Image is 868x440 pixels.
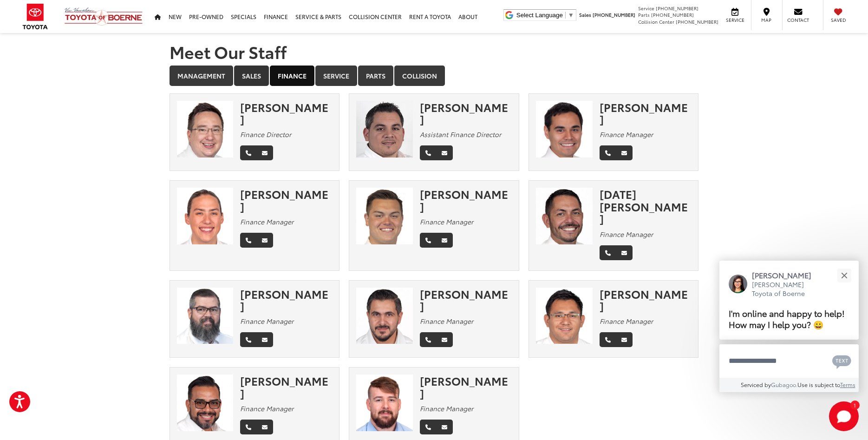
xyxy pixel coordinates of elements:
p: [PERSON_NAME] [752,270,821,280]
h1: Meet Our Staff [170,42,699,61]
button: Chat with SMS [829,350,854,371]
div: [PERSON_NAME] [600,101,692,125]
span: 1 [854,403,856,407]
em: Assistant Finance Director [420,130,501,139]
em: Finance Manager [600,316,653,326]
div: [PERSON_NAME] [240,188,332,212]
a: Email [256,332,273,347]
span: Saved [828,17,848,23]
svg: Start Chat [829,401,859,431]
span: I'm online and happy to help! How may I help you? 😀 [729,307,845,330]
svg: Text [832,354,851,369]
span: [PHONE_NUMBER] [651,11,694,18]
div: Department Tabs [170,66,699,87]
a: Email [256,145,273,160]
span: Serviced by [741,381,771,388]
a: Email [436,145,453,160]
span: Service [724,17,745,23]
em: Finance Manager [420,217,473,226]
p: [PERSON_NAME] Toyota of Boerne [752,280,821,298]
a: Email [256,420,273,434]
span: [PHONE_NUMBER] [676,18,718,25]
img: Vic Vaughan Toyota of Boerne [64,7,143,26]
div: [PERSON_NAME] [420,188,512,212]
a: Phone [420,233,437,248]
a: Phone [600,332,616,347]
a: Phone [600,145,616,160]
span: Parts [638,11,650,18]
a: Finance [270,66,314,86]
span: Sales [579,11,591,18]
a: Terms [840,381,855,388]
img: Christian Morf [356,374,413,431]
span: Service [638,5,654,12]
button: Toggle Chat Window [829,401,859,431]
div: [PERSON_NAME] [240,288,332,312]
em: Finance Manager [240,316,294,326]
em: Finance Manager [240,404,294,413]
img: Xavier Guillen [536,288,593,344]
em: Finance Manager [600,130,653,139]
a: Email [616,245,633,260]
div: [PERSON_NAME] [600,288,692,312]
img: Esteban Guerra [177,374,234,431]
a: Phone [240,233,257,248]
img: Riley Franklin [177,188,234,244]
img: Socrates Lopez [177,288,234,344]
div: [DATE][PERSON_NAME] [600,188,692,224]
a: Phone [420,420,437,434]
span: Map [756,17,777,23]
em: Finance Director [240,130,291,139]
img: Noel Rodriguez [536,188,593,244]
img: Christopher Long [177,101,234,158]
div: Close[PERSON_NAME][PERSON_NAME] Toyota of BoerneI'm online and happy to help! How may I help you?... [719,261,859,392]
img: Omar Obaidi [356,288,413,344]
a: Email [436,332,453,347]
span: Use is subject to [797,381,840,388]
a: Management [170,66,233,86]
a: Phone [420,145,437,160]
img: Michael Villareal [536,101,593,158]
div: [PERSON_NAME] [420,101,512,125]
em: Finance Manager [420,404,473,413]
a: Sales [234,66,269,86]
a: Phone [420,332,437,347]
a: Gubagoo. [771,381,797,388]
em: Finance Manager [600,230,653,239]
button: Close [834,265,854,285]
img: Aaron Grantham [356,188,413,244]
a: Parts [358,66,393,86]
div: [PERSON_NAME] [240,101,332,125]
textarea: Type your message [719,344,859,378]
span: Select Language [516,12,563,19]
a: Phone [600,245,616,260]
a: Email [616,145,633,160]
div: [PERSON_NAME] [420,288,512,312]
img: Jesse Gomez [356,101,413,158]
span: ▼ [568,12,574,19]
a: Service [315,66,357,86]
div: [PERSON_NAME] [240,374,332,399]
em: Finance Manager [420,316,473,326]
a: Email [436,420,453,434]
a: Email [256,233,273,248]
a: Select Language​ [516,12,574,19]
span: [PHONE_NUMBER] [593,11,635,18]
span: [PHONE_NUMBER] [656,5,698,12]
a: Phone [240,145,257,160]
span: Collision Center [638,18,674,25]
a: Phone [240,332,257,347]
a: Email [616,332,633,347]
div: [PERSON_NAME] [420,374,512,399]
em: Finance Manager [240,217,294,226]
a: Phone [240,420,257,434]
span: Contact [787,17,809,23]
a: Email [436,233,453,248]
a: Collision [394,66,445,86]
